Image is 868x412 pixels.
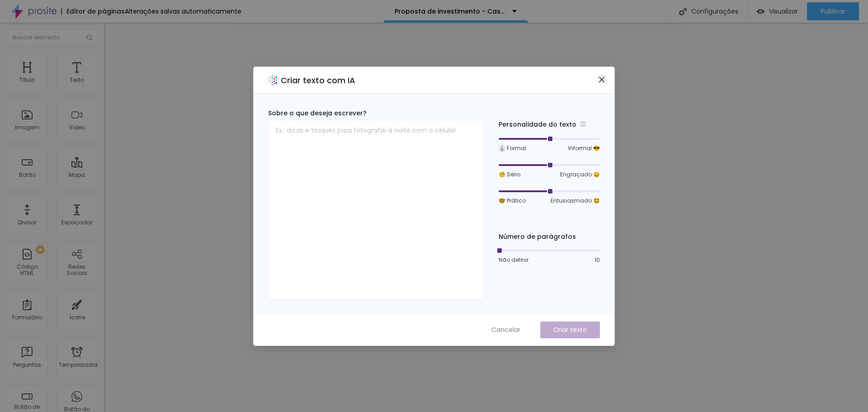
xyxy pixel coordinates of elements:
[499,232,576,241] font: Número de parágrafos
[482,322,529,338] button: Cancelar
[499,120,576,129] font: Personalidade do texto
[499,144,526,152] font: 👔 Formal
[491,325,520,334] font: Cancelar
[499,256,528,264] font: Não definir
[598,76,605,83] span: fechar
[551,197,600,204] font: Entusiasmado 🤩
[499,170,520,178] font: 🧐 Sério
[594,256,600,264] font: 10
[268,109,367,118] font: Sobre o que deseja escrever?
[281,75,355,86] font: Criar texto com IA
[540,322,600,338] button: Criar texto
[499,197,526,204] font: 🤓 Prático
[597,75,607,84] button: Fechar
[568,144,600,152] font: Informal 😎
[560,170,600,178] font: Engraçado 😄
